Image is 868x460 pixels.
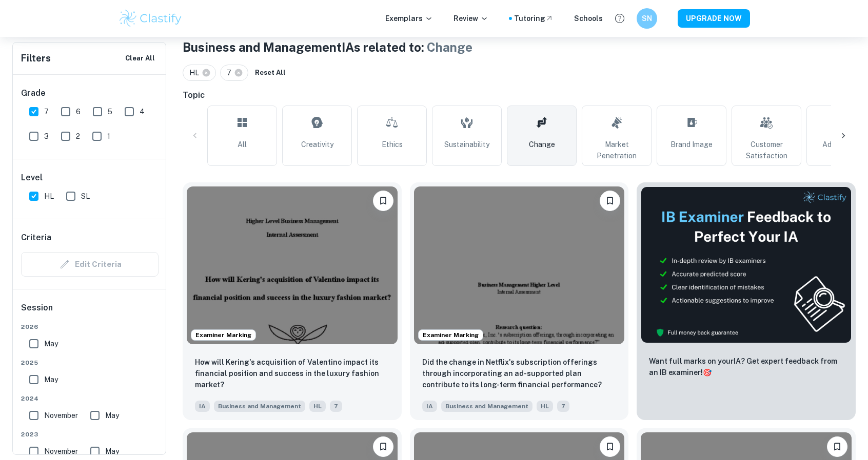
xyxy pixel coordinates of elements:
span: Change [529,139,555,150]
span: HL [309,401,326,412]
h6: Filters [21,51,51,66]
div: HL [183,65,216,81]
span: Market Penetration [586,139,647,161]
img: Business and Management IA example thumbnail: How will Kering's acquisition of Valenti [187,186,398,344]
span: November [44,446,78,457]
button: Bookmark [600,191,620,211]
h6: SN [641,13,653,24]
p: Did the change in Netflix's subscription offerings through incorporating an ad-supported plan con... [422,357,617,390]
span: Business and Management [441,401,532,412]
span: 2023 [21,430,159,439]
span: 3 [44,131,49,142]
button: Bookmark [600,436,620,457]
span: HL [537,401,553,412]
div: Criteria filters are unavailable when searching by topic [21,252,159,277]
span: Advertising [822,139,860,150]
h6: Level [21,172,159,184]
span: IA [422,401,437,412]
span: Creativity [301,139,333,150]
span: 5 [108,106,112,117]
img: Thumbnail [641,186,852,343]
button: Bookmark [827,436,847,457]
img: Business and Management IA example thumbnail: Did the change in Netflix's subscription [414,186,625,344]
button: Reset All [252,65,288,80]
h6: Criteria [21,232,51,244]
a: ThumbnailWant full marks on yourIA? Get expert feedback from an IB examiner! [637,182,856,420]
p: Exemplars [385,13,433,24]
button: Bookmark [373,436,393,457]
a: Examiner MarkingBookmarkHow will Kering's acquisition of Valentino impact its financial position ... [183,182,402,420]
span: HL [189,67,204,78]
span: Brand Image [670,139,713,150]
span: November [44,410,78,421]
img: Clastify logo [118,8,183,29]
span: Examiner Marking [419,330,483,340]
span: May [44,338,58,349]
h1: Business and Management IAs related to: [183,38,856,56]
span: Sustainability [444,139,489,150]
h6: Session [21,302,159,322]
h6: Grade [21,87,159,99]
p: Want full marks on your IA ? Get expert feedback from an IB examiner! [649,356,843,378]
span: HL [44,191,54,202]
button: UPGRADE NOW [678,9,750,28]
span: Business and Management [214,401,305,412]
span: 2026 [21,322,159,331]
p: How will Kering's acquisition of Valentino impact its financial position and success in the luxur... [195,357,389,390]
span: 7 [227,67,236,78]
button: Help and Feedback [611,10,628,27]
span: May [105,410,119,421]
div: 7 [220,65,248,81]
span: IA [195,401,210,412]
span: 1 [107,131,110,142]
a: Tutoring [514,13,554,24]
span: May [44,374,58,385]
button: SN [637,8,657,29]
a: Examiner MarkingBookmarkDid the change in Netflix's subscription offerings through incorporating ... [410,182,629,420]
span: SL [81,191,90,202]
span: 7 [44,106,49,117]
button: Bookmark [373,191,393,211]
span: 4 [140,106,145,117]
span: 6 [76,106,81,117]
span: All [238,139,247,150]
button: Clear All [123,51,157,66]
span: 7 [557,401,569,412]
span: May [105,446,119,457]
span: 7 [330,401,342,412]
span: 2024 [21,394,159,403]
a: Schools [574,13,603,24]
p: Review [453,13,488,24]
span: 2025 [21,358,159,367]
span: Customer Satisfaction [736,139,797,161]
span: Examiner Marking [191,330,255,340]
span: 🎯 [703,368,712,377]
span: Change [427,40,472,54]
h6: Topic [183,89,856,101]
span: 2 [76,131,80,142]
span: Ethics [382,139,403,150]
